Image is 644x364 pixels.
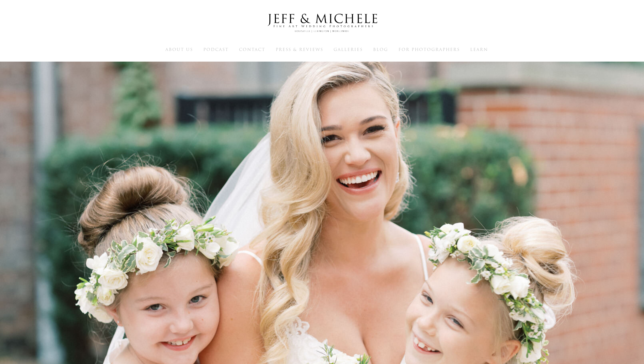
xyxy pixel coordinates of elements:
[203,47,229,52] a: Podcast
[334,47,363,52] a: Galleries
[470,47,488,52] a: Learn
[165,47,193,52] a: About Us
[398,47,460,52] a: For Photographers
[276,47,323,52] a: Press & Reviews
[259,8,385,38] img: Louisville Wedding Photographers - Jeff & Michele Wedding Photographers
[239,47,265,52] a: Contact
[373,47,388,52] a: Blog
